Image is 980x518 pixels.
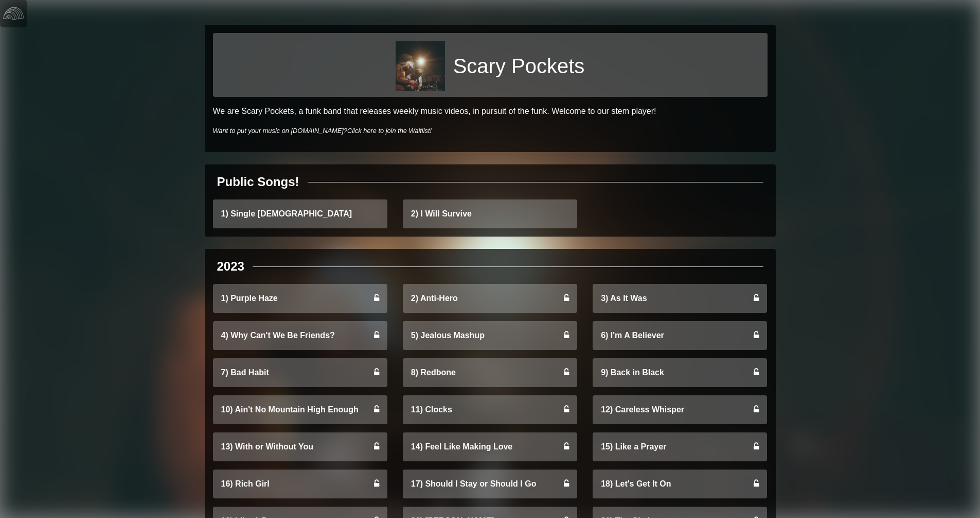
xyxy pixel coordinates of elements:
[213,284,387,313] a: 1) Purple Haze
[347,127,432,135] a: Click here to join the Waitlist!
[403,432,577,461] a: 14) Feel Like Making Love
[213,199,387,228] a: 1) Single [DEMOGRAPHIC_DATA]
[403,470,577,498] a: 17) Should I Stay or Should I Go
[213,432,387,461] a: 13) With or Without You
[213,105,768,118] p: We are Scary Pockets, a funk band that releases weekly music videos, in pursuit of the funk. Welc...
[213,321,387,350] a: 4) Why Can't We Be Friends?
[593,470,767,498] a: 18) Let's Get It On
[3,3,24,24] img: logo-white-4c48a5e4bebecaebe01ca5a9d34031cfd3d4ef9ae749242e8c4bf12ef99f53e8.png
[213,358,387,387] a: 7) Bad Habit
[403,321,577,350] a: 5) Jealous Mashup
[403,199,577,228] a: 2) I Will Survive
[396,41,445,91] img: eb2b9f1fcec850ed7bd0394cef72471172fe51341a211d5a1a78223ca1d8a2ba.jpg
[403,284,577,313] a: 2) Anti-Hero
[453,54,585,78] h1: Scary Pockets
[593,321,767,350] a: 6) I'm A Believer
[593,358,767,387] a: 9) Back in Black
[403,358,577,387] a: 8) Redbone
[217,173,299,191] div: Public Songs!
[213,470,387,498] a: 16) Rich Girl
[217,257,244,276] div: 2023
[593,395,767,424] a: 12) Careless Whisper
[593,432,767,461] a: 15) Like a Prayer
[213,395,387,424] a: 10) Ain't No Mountain High Enough
[403,395,577,424] a: 11) Clocks
[213,127,432,135] i: Want to put your music on [DOMAIN_NAME]?
[593,284,767,313] a: 3) As It Was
